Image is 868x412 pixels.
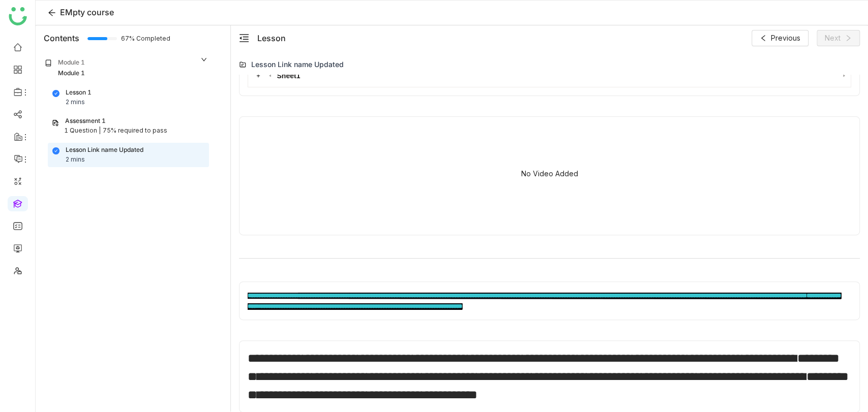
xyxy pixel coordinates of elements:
[52,119,59,126] img: assessment.svg
[771,33,800,44] span: Previous
[121,36,133,42] span: 67% Completed
[251,68,266,83] a: Add new sheet
[38,51,215,85] div: Module 1Module 1
[58,58,85,68] div: Module 1
[275,67,303,84] span: Sheet1
[521,169,578,178] div: No Video Added
[64,126,101,136] div: 1 Question |
[817,30,860,46] button: Next
[251,59,344,70] div: Lesson Link name Updated
[239,61,246,68] img: lms-folder.svg
[257,32,286,44] div: Lesson
[752,30,809,46] button: Previous
[66,155,85,165] div: 2 mins
[9,7,27,25] img: logo
[58,69,85,78] div: Module 1
[66,88,92,98] div: Lesson 1
[65,116,106,126] div: Assessment 1
[103,126,167,136] div: 75% required to pass
[66,145,143,155] div: Lesson Link name Updated
[66,98,85,107] div: 2 mins
[60,7,114,17] span: EMpty course
[239,33,249,44] button: menu-fold
[44,32,79,44] div: Contents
